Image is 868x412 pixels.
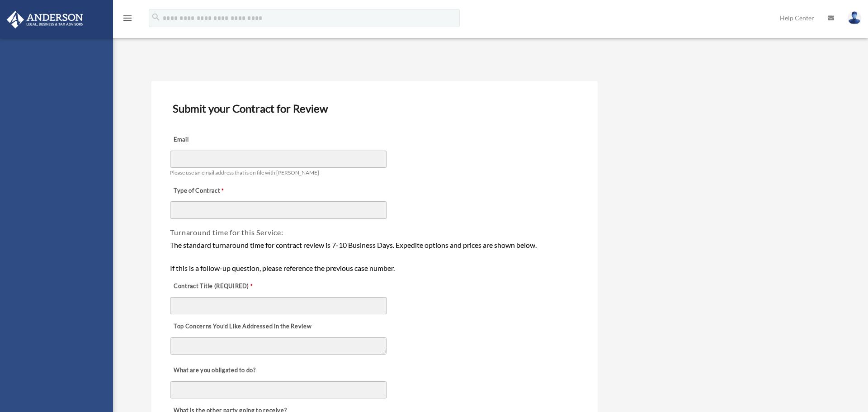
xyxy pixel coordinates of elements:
h3: Submit your Contract for Review [169,99,580,118]
a: menu [122,16,133,24]
label: Email [170,134,260,147]
label: What are you obligated to do? [170,365,260,377]
span: Turnaround time for this Service: [170,228,283,237]
img: Anderson Advisors Platinum Portal [4,11,86,28]
label: Top Concerns You’d Like Addressed in the Review [170,320,314,333]
div: The standard turnaround time for contract review is 7-10 Business Days. Expedite options and pric... [170,239,579,274]
span: Please use an email address that is on file with [PERSON_NAME] [170,169,319,176]
i: search [151,12,161,22]
label: Type of Contract [170,185,260,197]
img: User Pic [848,11,861,24]
label: Contract Title (REQUIRED) [170,280,260,293]
i: menu [122,13,133,24]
